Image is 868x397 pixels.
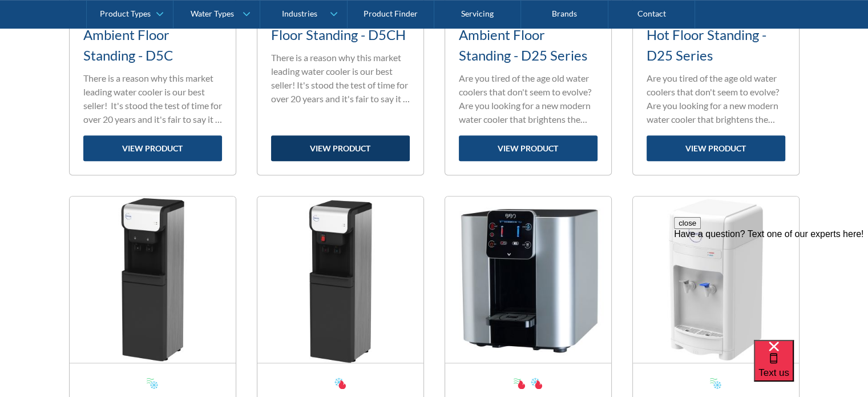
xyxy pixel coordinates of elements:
a: view product [271,135,410,161]
p: There is a reason why this market leading water cooler is our best seller! It's stood the test of... [83,71,222,126]
iframe: podium webchat widget prompt [674,217,868,354]
img: BIBO Counter Top Boiling, Chilled & Ambient Water Filtration & Purification System [445,197,611,363]
a: view product [647,135,785,161]
a: view product [83,135,222,161]
div: Industries [281,9,317,19]
img: Waterlux Trend Mains Water Cooler Chilled & Ambient Floor Standing - D19C [70,197,236,363]
div: Product Types [100,9,151,19]
p: Are you tired of the age old water coolers that don't seem to evolve? Are you looking for a new m... [647,71,785,126]
img: Waterlux Trend Mains Water Cooler Chilled And Hot Floor Standing - D19CH [257,197,423,363]
img: Waterlux Mains Water Cooler Chilled & Ambient Bench Mounted - SD5C [633,197,799,363]
a: view product [459,135,597,161]
p: There is a reason why this market leading water cooler is our best seller! It's stood the test of... [271,51,410,106]
iframe: podium webchat widget bubble [754,340,868,397]
p: Are you tired of the age old water coolers that don't seem to evolve? Are you looking for a new m... [459,71,597,126]
div: Water Types [191,9,234,19]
